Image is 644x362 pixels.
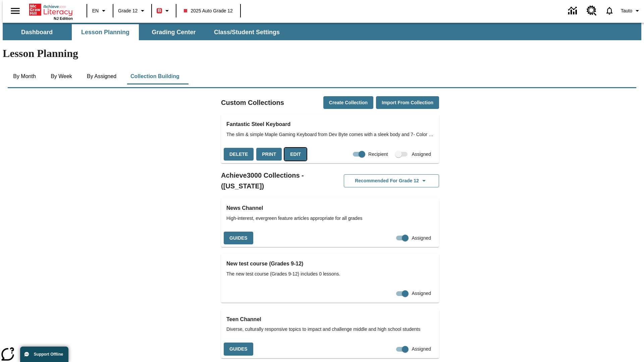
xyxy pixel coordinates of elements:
[412,235,431,242] span: Assigned
[82,68,122,84] button: By Assigned
[224,232,253,245] button: Guides
[45,68,78,84] button: By Week
[3,24,70,40] button: Dashboard
[81,28,129,36] span: Lesson Planning
[125,68,185,84] button: Collection Building
[601,2,618,19] a: Notifications
[284,148,307,161] button: Edit
[226,259,434,268] h3: New test course (Grades 9-12)
[226,270,434,278] span: The new test course (Grades 9-12) includes 0 lessons.
[3,23,641,40] div: SubNavbar
[224,148,254,161] button: Delete
[8,68,41,84] button: By Month
[226,215,434,222] span: High-interest, evergreen feature articles appropriate for all grades
[583,2,601,20] a: Resource Center, Will open in new tab
[376,96,439,109] button: Import from Collection
[256,148,282,161] button: Print, will open in a new window
[412,151,431,158] span: Assigned
[89,5,111,17] button: Language: EN, Select a language
[184,7,232,14] span: 2025 Auto Grade 12
[412,290,431,297] span: Assigned
[34,352,63,357] span: Support Offline
[5,1,25,21] button: Open side menu
[20,347,68,362] button: Support Offline
[226,203,434,213] h3: News Channel
[412,346,431,353] span: Assigned
[368,151,388,158] span: Recipient
[54,16,73,20] span: NJ Edition
[72,24,139,40] button: Lesson Planning
[3,47,641,60] h1: Lesson Planning
[214,28,280,36] span: Class/Student Settings
[29,3,73,16] a: Home
[226,315,434,324] h3: Teen Channel
[221,97,284,108] h2: Custom Collections
[29,2,73,20] div: Home
[118,7,138,14] span: Grade 12
[564,2,583,20] a: Data Center
[154,5,174,17] button: Boost Class color is red. Change class color
[152,28,196,36] span: Grading Center
[621,7,632,14] span: Tauto
[226,326,434,333] span: Diverse, culturally responsive topics to impact and challenge middle and high school students
[140,24,207,40] button: Grading Center
[618,5,644,17] button: Profile/Settings
[226,120,434,129] h3: Fantastic Steel Keyboard
[209,24,285,40] button: Class/Student Settings
[323,96,373,109] button: Create Collection
[344,174,439,187] button: Recommended for Grade 12
[221,170,330,191] h2: Achieve3000 Collections - ([US_STATE])
[92,7,99,14] span: EN
[115,5,149,17] button: Grade: Grade 12, Select a grade
[226,131,434,138] span: The slim & simple Maple Gaming Keyboard from Dev Byte comes with a sleek body and 7- Color RGB LE...
[21,28,53,36] span: Dashboard
[3,24,286,40] div: SubNavbar
[224,343,253,356] button: Guides
[158,6,161,15] span: B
